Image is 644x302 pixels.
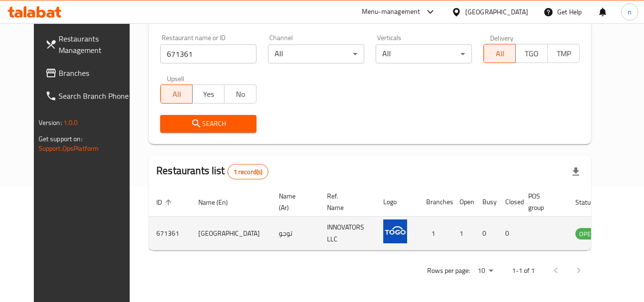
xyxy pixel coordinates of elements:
span: Name (En) [198,197,240,208]
span: 1.0.0 [63,116,78,129]
h2: Restaurants list [156,164,268,179]
td: INNOVATORS LLC [319,217,376,250]
span: Get support on: [39,133,82,145]
span: Restaurants Management [59,33,134,56]
img: TOGO [383,219,407,243]
span: Yes [196,87,221,101]
button: TMP [547,44,580,63]
span: TMP [552,47,576,61]
button: TGO [515,44,548,63]
div: OPEN [575,228,599,240]
span: All [164,87,189,101]
input: Search for restaurant name or ID.. [160,44,256,63]
span: All [488,47,512,61]
span: POS group [528,190,556,213]
a: Branches [38,62,142,84]
button: Search [160,115,256,133]
div: Rows per page: [474,264,497,278]
h2: Restaurant search [160,11,580,26]
span: OPEN [575,229,599,240]
th: Logo [376,187,419,217]
th: Branches [419,187,452,217]
label: Upsell [167,75,184,82]
div: Menu-management [362,6,420,18]
td: توجو [271,217,319,250]
a: Search Branch Phone [38,84,142,107]
span: Version: [39,116,62,129]
label: Delivery [490,34,514,41]
td: 0 [498,217,521,250]
th: Busy [475,187,498,217]
button: No [224,84,256,104]
a: Restaurants Management [38,27,142,62]
span: n [628,7,632,17]
th: Closed [498,187,521,217]
div: All [268,44,364,63]
span: Status [575,197,606,208]
span: No [228,87,253,101]
span: ID [156,197,174,208]
button: Yes [192,84,225,104]
span: Search Branch Phone [59,90,134,102]
span: Branches [59,67,134,79]
span: 1 record(s) [228,167,268,177]
span: TGO [520,47,544,61]
td: 1 [419,217,452,250]
span: Search [168,118,249,130]
span: Ref. Name [327,190,364,213]
div: Export file [564,160,587,183]
span: Name (Ar) [279,190,308,213]
p: Rows per page: [427,265,470,277]
td: [GEOGRAPHIC_DATA] [191,217,271,250]
button: All [160,84,193,104]
td: 1 [452,217,475,250]
div: Total records count [227,164,269,179]
td: 671361 [149,217,191,250]
div: [GEOGRAPHIC_DATA] [465,7,528,17]
div: All [376,44,472,63]
td: 0 [475,217,498,250]
th: Open [452,187,475,217]
p: 1-1 of 1 [512,265,535,277]
button: All [483,44,516,63]
a: Support.OpsPlatform [39,142,99,155]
